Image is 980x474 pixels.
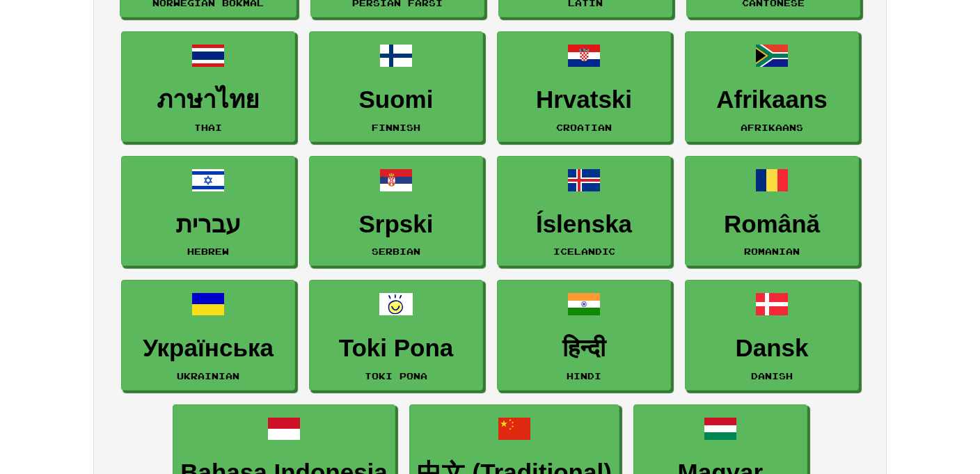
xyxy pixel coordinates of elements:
[372,246,420,256] small: Serbian
[505,335,663,362] h3: हिन्दी
[693,86,851,113] h3: Afrikaans
[129,86,287,113] h3: ภาษาไทย
[317,211,475,238] h3: Srpski
[129,211,287,238] h3: עברית
[751,371,793,381] small: Danish
[121,31,295,142] a: ภาษาไทยThai
[744,246,800,256] small: Romanian
[505,211,663,238] h3: Íslenska
[121,280,295,390] a: УкраїнськаUkrainian
[741,123,803,132] small: Afrikaans
[567,371,601,381] small: Hindi
[685,156,859,267] a: RomânăRomanian
[317,335,475,362] h3: Toki Pona
[317,86,475,113] h3: Suomi
[121,156,295,267] a: עבריתHebrew
[309,280,483,390] a: Toki PonaToki Pona
[497,31,671,142] a: HrvatskiCroatian
[497,280,671,390] a: हिन्दीHindi
[556,123,612,132] small: Croatian
[685,280,859,390] a: DanskDanish
[309,156,483,267] a: SrpskiSerbian
[177,371,239,381] small: Ukrainian
[365,371,427,381] small: Toki Pona
[693,335,851,362] h3: Dansk
[693,211,851,238] h3: Română
[553,246,615,256] small: Icelandic
[187,246,229,256] small: Hebrew
[685,31,859,142] a: AfrikaansAfrikaans
[372,123,420,132] small: Finnish
[497,156,671,267] a: ÍslenskaIcelandic
[309,31,483,142] a: SuomiFinnish
[194,123,222,132] small: Thai
[505,86,663,113] h3: Hrvatski
[129,335,287,362] h3: Українська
